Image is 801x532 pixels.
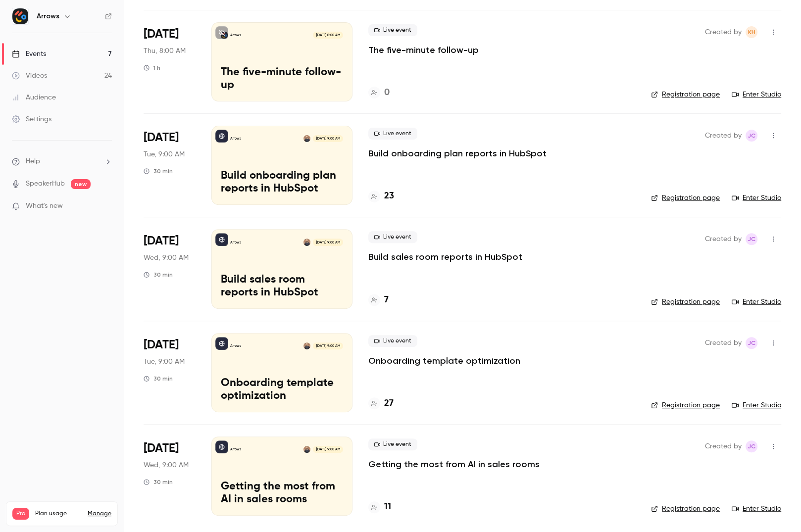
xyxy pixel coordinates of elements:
div: Videos [12,71,47,81]
a: Enter Studio [732,297,781,307]
span: Wed, 9:00 AM [144,460,189,470]
span: JC [748,130,755,142]
h4: 27 [384,397,394,410]
span: [DATE] [144,337,179,353]
div: Events [12,49,46,59]
div: 30 min [144,167,173,175]
span: Jamie Carlson [746,130,757,142]
a: Build onboarding plan reports in HubSpot [368,147,547,159]
span: Jamie Carlson [746,337,757,349]
a: Registration page [651,297,720,307]
span: Created by [705,130,742,142]
span: JC [748,233,755,245]
p: Build sales room reports in HubSpot [221,274,343,299]
span: Live event [368,24,417,36]
a: The five-minute follow-upArrows[DATE] 8:00 AMThe five-minute follow-up [211,22,352,101]
span: Created by [705,233,742,245]
span: [DATE] [144,130,179,145]
a: Registration page [651,504,720,514]
a: Build onboarding plan reports in HubSpotArrowsShareil Nariman[DATE] 9:00 AMBuild onboarding plan ... [211,126,352,205]
a: Registration page [651,400,720,410]
div: Sep 24 Wed, 9:00 AM (America/Los Angeles) [144,229,196,308]
span: Jamie Carlson [746,440,757,452]
span: Pro [12,508,29,520]
span: Kim Hacker [746,26,757,38]
a: Enter Studio [732,400,781,410]
span: JC [748,440,755,452]
a: Build sales room reports in HubSpot [368,251,522,263]
h4: 0 [384,86,390,99]
a: Onboarding template optimizationArrowsShareil Nariman[DATE] 9:00 AMOnboarding template optimization [211,333,352,412]
span: [DATE] 9:00 AM [313,342,343,349]
span: Live event [368,231,417,243]
span: Wed, 9:00 AM [144,253,189,263]
a: Manage [88,510,111,518]
p: Build onboarding plan reports in HubSpot [221,170,343,195]
span: Plan usage [35,510,82,518]
li: help-dropdown-opener [12,156,112,167]
a: 7 [368,293,389,307]
a: 23 [368,190,394,203]
img: Shareil Nariman [303,239,310,245]
a: Registration page [651,193,720,203]
a: Enter Studio [732,193,781,203]
span: Live event [368,335,417,347]
div: Settings [12,114,51,124]
a: Enter Studio [732,90,781,99]
a: Getting the most from AI in sales roomsArrowsShareil Nariman[DATE] 9:00 AMGetting the most from A... [211,436,352,516]
a: SpeakerHub [26,179,65,189]
a: Onboarding template optimization [368,355,520,367]
p: Arrows [230,136,241,141]
div: Sep 30 Tue, 9:00 AM (America/Los Angeles) [144,333,196,412]
a: Getting the most from AI in sales rooms [368,458,540,470]
iframe: Noticeable Trigger [100,202,112,211]
div: 1 h [144,64,160,72]
span: Created by [705,440,742,452]
span: Help [26,156,40,167]
div: Oct 1 Wed, 9:00 AM (America/Los Angeles) [144,436,196,516]
span: [DATE] [144,233,179,249]
img: Shareil Nariman [303,135,310,142]
span: What's new [26,201,63,211]
span: JC [748,337,755,349]
p: The five-minute follow-up [221,66,343,92]
a: 0 [368,86,390,99]
div: Sep 23 Tue, 9:00 AM (America/Los Angeles) [144,126,196,205]
p: Arrows [230,343,241,348]
span: [DATE] 9:00 AM [313,446,343,453]
img: Arrows [12,8,28,24]
h4: 7 [384,293,389,307]
img: Shareil Nariman [303,342,310,349]
div: Sep 18 Thu, 8:00 AM (America/Los Angeles) [144,22,196,101]
h4: 11 [384,500,391,514]
div: 30 min [144,271,173,279]
a: The five-minute follow-up [368,44,479,56]
a: Build sales room reports in HubSpotArrowsShareil Nariman[DATE] 9:00 AMBuild sales room reports in... [211,229,352,308]
p: Arrows [230,240,241,245]
p: Arrows [230,33,241,38]
p: Getting the most from AI in sales rooms [221,481,343,506]
span: Jamie Carlson [746,233,757,245]
span: [DATE] 9:00 AM [313,239,343,245]
span: new [71,179,91,189]
div: 30 min [144,375,173,383]
span: Created by [705,337,742,349]
div: 30 min [144,478,173,486]
p: Arrows [230,447,241,452]
span: Tue, 9:00 AM [144,149,185,159]
span: Live event [368,438,417,450]
h6: Arrows [37,11,59,21]
span: Created by [705,26,742,38]
span: Tue, 9:00 AM [144,357,185,367]
span: KH [748,26,755,38]
a: 11 [368,500,391,514]
div: Audience [12,93,56,102]
p: Onboarding template optimization [221,377,343,403]
h4: 23 [384,190,394,203]
a: 27 [368,397,394,410]
img: Shareil Nariman [303,446,310,453]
